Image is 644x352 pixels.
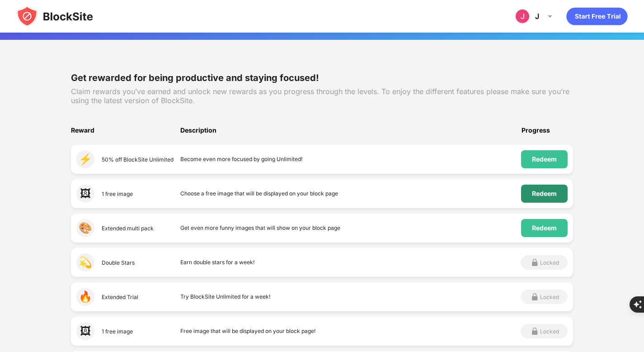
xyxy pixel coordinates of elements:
div: Claim rewards you’ve earned and unlock new rewards as you progress through the levels. To enjoy t... [71,87,573,105]
img: grey-lock.svg [529,291,540,302]
div: animation [566,7,628,25]
div: Reward [71,127,180,145]
img: grey-lock.svg [529,326,540,337]
div: Description [180,127,522,145]
div: Double Stars [102,259,135,266]
div: Free image that will be displayed on your block page! [180,322,521,340]
div: 1 free image [102,328,133,335]
div: Get rewarded for being productive and staying focused! [71,72,573,83]
div: Extended Trial [102,294,138,300]
div: 💫 [76,253,94,271]
div: Progress [522,127,573,145]
div: Redeem [532,190,557,197]
div: Extended multi pack [102,225,154,232]
div: Redeem [532,156,557,163]
img: blocksite-icon-black.svg [16,5,93,27]
div: 50% off BlockSite Unlimited [102,156,174,163]
div: Become even more focused by going Unlimited! [180,150,521,168]
div: Earn double stars for a week! [180,253,521,271]
div: Locked [540,294,559,300]
div: Redeem [532,224,557,232]
div: ⚡️ [76,150,94,168]
div: 🎨 [76,219,94,237]
img: grey-lock.svg [529,257,540,268]
div: 🖼 [76,185,94,203]
div: J [535,12,539,21]
div: Choose a free image that will be displayed on your block page [180,185,521,203]
div: Try BlockSite Unlimited for a week! [180,288,521,306]
div: Locked [540,259,559,266]
div: Locked [540,328,559,335]
div: 1 free image [102,190,133,197]
div: 🖼 [76,322,94,340]
div: Get even more funny images that will show on your block page [180,219,521,237]
img: ACg8ocLwK6u6sLO07Ygd4fIfSH6rglW5_q4liNTq_Mq6e_n9pLhiHQ=s96-c [515,9,530,24]
div: 🔥 [76,288,94,306]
